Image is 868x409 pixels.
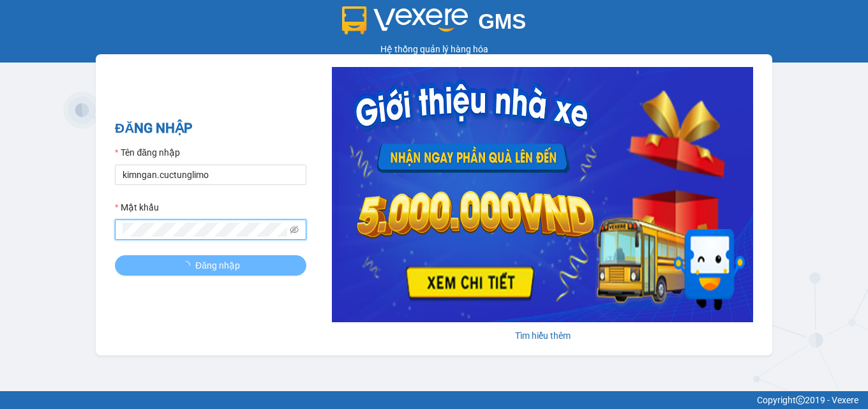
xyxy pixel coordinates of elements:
img: logo 2 [342,6,468,34]
span: GMS [478,10,526,33]
button: Đăng nhập [115,255,306,276]
input: Mật khẩu [123,223,287,237]
span: eye-invisible [290,225,299,234]
span: copyright [796,396,805,405]
div: Tìm hiểu thêm [332,329,753,343]
a: GMS [342,19,527,29]
input: Tên đăng nhập [115,165,306,185]
h2: ĐĂNG NHẬP [115,118,306,139]
label: Tên đăng nhập [115,145,180,160]
div: Copyright 2019 - Vexere [10,393,858,407]
div: Hệ thống quản lý hàng hóa [3,42,865,56]
span: Đăng nhập [195,258,240,272]
img: banner-0 [332,67,753,322]
label: Mật khẩu [115,200,159,214]
span: loading [181,261,195,270]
